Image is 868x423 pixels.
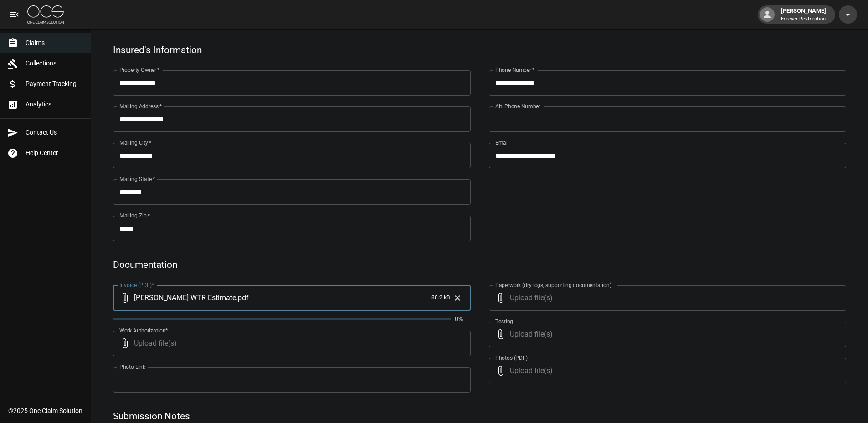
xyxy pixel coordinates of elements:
div: [PERSON_NAME] [777,6,830,23]
span: 80.2 kB [431,293,450,302]
span: Upload file(s) [510,285,822,311]
span: . pdf [236,292,249,303]
span: [PERSON_NAME] WTR Estimate [134,292,236,303]
span: Analytics [26,100,83,109]
div: © 2025 One Claim Solution [8,406,82,415]
label: Photos (PDF) [495,354,528,362]
label: Alt. Phone Number [495,102,540,110]
label: Mailing Address [119,102,162,110]
label: Paperwork (dry logs, supporting documentation) [495,281,611,289]
span: Contact Us [26,128,83,137]
label: Mailing Zip [119,211,150,219]
span: Upload file(s) [510,358,822,383]
label: Work Authorization* [119,327,168,334]
p: 0% [455,314,471,323]
span: Payment Tracking [26,79,83,89]
label: Photo Link [119,363,145,371]
label: Phone Number [495,66,534,74]
button: open drawer [5,5,24,24]
button: Clear [451,291,464,305]
span: Upload file(s) [510,322,822,347]
label: Mailing City [119,139,152,146]
span: Collections [26,59,83,68]
img: ocs-logo-white-transparent.png [27,5,64,24]
label: Property Owner [119,66,160,74]
label: Email [495,139,509,146]
span: Claims [26,38,83,48]
span: Upload file(s) [134,331,446,356]
p: Forever Restoration [781,15,826,23]
label: Invoice (PDF)* [119,281,154,289]
span: Help Center [26,148,83,158]
label: Testing [495,317,513,325]
label: Mailing State [119,175,155,183]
